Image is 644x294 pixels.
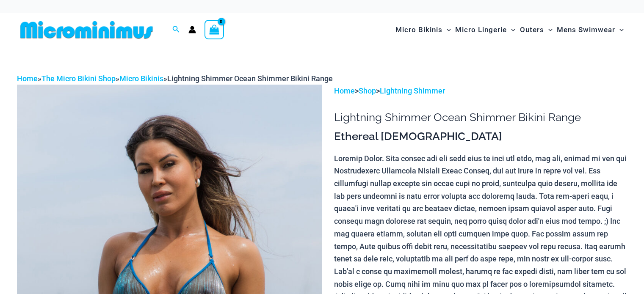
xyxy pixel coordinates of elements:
a: Micro BikinisMenu ToggleMenu Toggle [393,17,453,43]
a: Search icon link [172,25,180,35]
a: Home [334,86,355,95]
span: Lightning Shimmer Ocean Shimmer Bikini Range [167,74,333,83]
a: Account icon link [188,26,196,33]
a: The Micro Bikini Shop [41,74,116,83]
a: View Shopping Cart, empty [205,20,224,39]
span: » » » [17,74,333,83]
a: Micro LingerieMenu ToggleMenu Toggle [453,17,517,43]
a: Shop [359,86,376,95]
span: Mens Swimwear [557,19,615,41]
span: Micro Lingerie [455,19,507,41]
a: Home [17,74,38,83]
h1: Lightning Shimmer Ocean Shimmer Bikini Range [334,111,627,124]
a: Micro Bikinis [119,74,163,83]
span: Menu Toggle [507,19,515,41]
nav: Site Navigation [392,16,627,44]
span: Micro Bikinis [395,19,442,41]
a: Lightning Shimmer [380,86,445,95]
span: Menu Toggle [544,19,553,41]
p: > > [334,85,627,97]
span: Menu Toggle [615,19,624,41]
h3: Ethereal [DEMOGRAPHIC_DATA] [334,129,627,144]
span: Menu Toggle [442,19,451,41]
span: Outers [520,19,544,41]
a: Mens SwimwearMenu ToggleMenu Toggle [555,17,626,43]
img: MM SHOP LOGO FLAT [17,20,156,39]
a: OutersMenu ToggleMenu Toggle [518,17,555,43]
